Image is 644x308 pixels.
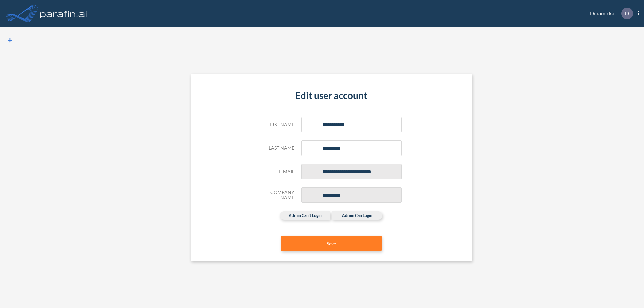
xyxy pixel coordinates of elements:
img: logo [39,7,88,20]
h5: E-mail [261,169,294,175]
h5: First name [261,122,294,128]
label: admin can't login [280,211,330,220]
label: admin can login [332,211,382,220]
h5: Last name [261,145,294,151]
h5: Company Name [261,190,294,201]
div: Dinamicka [580,8,639,19]
button: Save [281,236,382,251]
p: D [625,10,629,16]
h4: Edit user account [261,90,402,101]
